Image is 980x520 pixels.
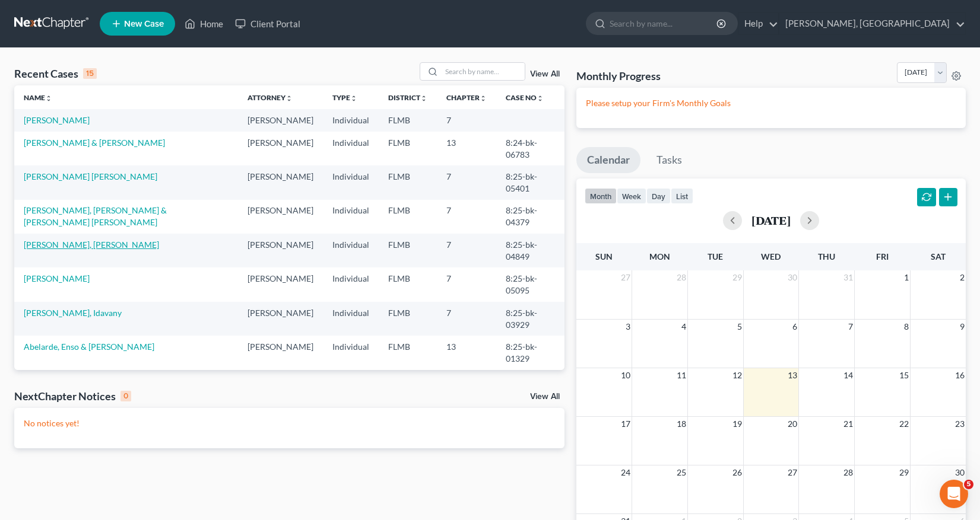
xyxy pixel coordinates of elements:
[496,370,564,404] td: 8:25-bk-04364
[24,308,122,318] a: [PERSON_NAME], Idavany
[420,95,427,102] i: unfold_more
[847,320,854,334] span: 7
[617,188,646,204] button: week
[379,234,437,267] td: FLMB
[379,336,437,369] td: FLMB
[323,302,379,336] td: Individual
[14,389,131,403] div: NextChapter Notices
[24,115,90,125] a: [PERSON_NAME]
[24,273,90,283] a: [PERSON_NAME]
[959,270,966,285] span: 2
[876,251,889,261] span: Fri
[731,368,743,382] span: 12
[954,368,966,382] span: 16
[238,109,323,131] td: [PERSON_NAME]
[496,132,564,165] td: 8:24-bk-06783
[818,251,835,261] span: Thu
[388,93,427,102] a: Districtunfold_more
[931,251,946,261] span: Sat
[323,165,379,199] td: Individual
[323,336,379,369] td: Individual
[496,267,564,301] td: 8:25-bk-05095
[323,132,379,165] td: Individual
[506,93,544,102] a: Case Nounfold_more
[898,465,910,480] span: 29
[238,370,323,404] td: [PERSON_NAME]
[120,391,131,401] div: 0
[238,302,323,336] td: [PERSON_NAME]
[585,188,617,204] button: month
[24,205,167,227] a: [PERSON_NAME], [PERSON_NAME] & [PERSON_NAME] [PERSON_NAME]
[842,417,854,431] span: 21
[323,234,379,267] td: Individual
[350,95,357,102] i: unfold_more
[576,69,661,83] h3: Monthly Progress
[898,368,910,382] span: 15
[24,138,165,148] a: [PERSON_NAME] & [PERSON_NAME]
[24,342,154,352] a: Abelarde, Enso & [PERSON_NAME]
[842,465,854,480] span: 28
[675,368,687,382] span: 11
[537,95,544,102] i: unfold_more
[437,234,496,267] td: 7
[786,417,798,431] span: 20
[437,109,496,131] td: 7
[675,465,687,480] span: 25
[576,147,640,173] a: Calendar
[779,13,965,34] a: [PERSON_NAME], [GEOGRAPHIC_DATA]
[238,336,323,369] td: [PERSON_NAME]
[286,95,293,102] i: unfold_more
[731,465,743,480] span: 26
[379,200,437,234] td: FLMB
[437,302,496,336] td: 7
[620,368,632,382] span: 10
[842,368,854,382] span: 14
[24,417,555,429] p: No notices yet!
[124,20,164,28] span: New Case
[731,270,743,285] span: 29
[179,13,229,34] a: Home
[620,465,632,480] span: 24
[680,320,687,334] span: 4
[442,63,525,80] input: Search by name...
[898,417,910,431] span: 22
[530,393,560,401] a: View All
[496,234,564,267] td: 8:25-bk-04849
[954,417,966,431] span: 23
[437,370,496,404] td: 7
[954,465,966,480] span: 30
[14,66,97,81] div: Recent Cases
[437,200,496,234] td: 7
[738,13,778,34] a: Help
[238,234,323,267] td: [PERSON_NAME]
[964,480,973,489] span: 5
[437,336,496,369] td: 13
[446,93,487,102] a: Chapterunfold_more
[496,200,564,234] td: 8:25-bk-04379
[24,171,157,181] a: [PERSON_NAME] [PERSON_NAME]
[437,267,496,301] td: 7
[24,93,52,102] a: Nameunfold_more
[379,132,437,165] td: FLMB
[24,240,159,250] a: [PERSON_NAME], [PERSON_NAME]
[379,109,437,131] td: FLMB
[229,13,306,34] a: Client Portal
[323,370,379,404] td: Individual
[530,70,560,78] a: View All
[496,302,564,336] td: 8:25-bk-03929
[786,465,798,480] span: 27
[238,200,323,234] td: [PERSON_NAME]
[903,270,910,285] span: 1
[708,251,723,261] span: Tue
[323,200,379,234] td: Individual
[751,214,791,226] h2: [DATE]
[379,267,437,301] td: FLMB
[238,267,323,301] td: [PERSON_NAME]
[496,165,564,199] td: 8:25-bk-05401
[323,109,379,131] td: Individual
[761,251,781,261] span: Wed
[332,93,357,102] a: Typeunfold_more
[842,270,854,285] span: 31
[620,270,632,285] span: 27
[959,320,966,334] span: 9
